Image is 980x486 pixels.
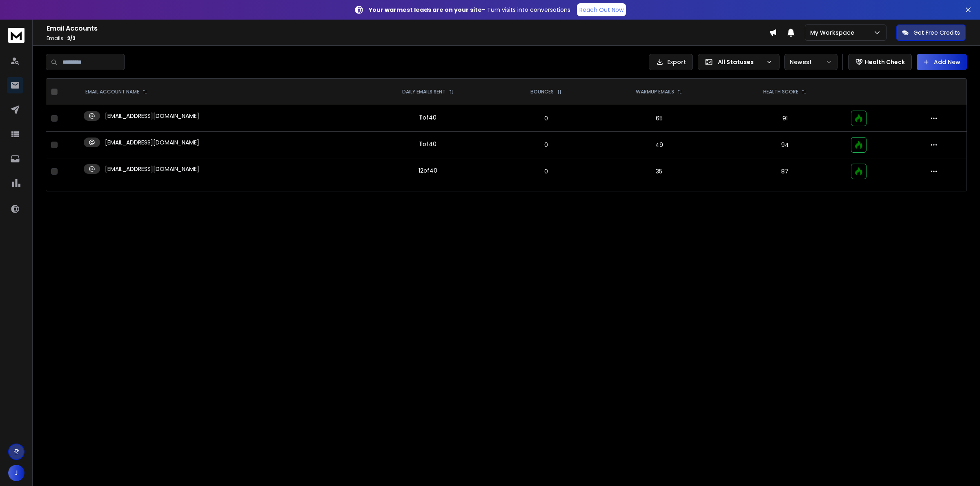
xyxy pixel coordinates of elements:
[419,113,437,122] div: 11 of 40
[8,465,24,481] button: J
[105,138,199,146] p: [EMAIL_ADDRESS][DOMAIN_NAME]
[577,3,626,16] a: Reach Out Now
[810,29,857,37] p: My Workspace
[865,58,905,66] p: Health Check
[724,158,846,185] td: 87
[913,29,960,37] p: Get Free Credits
[419,166,437,175] div: 12 of 40
[636,89,674,95] p: WARMUP EMAILS
[595,132,724,158] td: 49
[105,165,199,173] p: [EMAIL_ADDRESS][DOMAIN_NAME]
[503,114,589,122] p: 0
[763,89,798,95] p: HEALTH SCORE
[503,141,589,149] p: 0
[595,105,724,132] td: 65
[579,6,624,14] p: Reach Out Now
[369,6,570,14] p: – Turn visits into conversations
[85,89,147,95] div: EMAIL ACCOUNT NAME
[67,35,76,42] span: 3 / 3
[848,54,912,70] button: Health Check
[503,167,589,175] p: 0
[402,89,445,95] p: DAILY EMAILS SENT
[649,54,693,70] button: Export
[105,112,199,120] p: [EMAIL_ADDRESS][DOMAIN_NAME]
[47,35,769,42] p: Emails :
[917,54,967,70] button: Add New
[718,58,763,66] p: All Statuses
[8,28,24,43] img: logo
[724,105,846,132] td: 91
[47,24,769,33] h1: Email Accounts
[530,89,554,95] p: BOUNCES
[896,24,966,41] button: Get Free Credits
[595,158,724,185] td: 35
[784,54,837,70] button: Newest
[419,140,437,148] div: 11 of 40
[724,132,846,158] td: 94
[369,6,482,14] strong: Your warmest leads are on your site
